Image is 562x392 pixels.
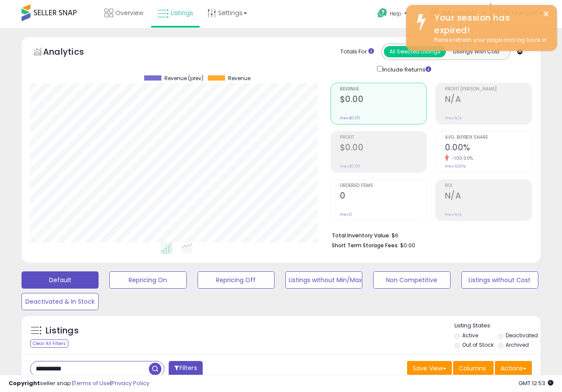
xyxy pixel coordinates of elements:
[445,115,462,121] small: Prev: N/A
[506,341,529,348] label: Archived
[9,380,149,388] div: seller snap | |
[519,379,553,387] span: 2025-08-11 12:53 GMT
[453,361,494,376] button: Columns
[43,46,101,60] h5: Analytics
[340,48,374,56] div: Totals For
[445,135,531,140] span: Avg. Buybox Share
[390,10,401,17] span: Help
[22,293,99,310] button: Deactivated & In Stock
[428,12,550,36] div: Your session has expired!
[115,9,143,17] span: Overview
[506,332,538,339] label: Deactivated
[445,143,531,154] h2: 0.00%
[340,87,426,92] span: Revenue
[371,64,442,74] div: Include Returns
[109,271,186,289] button: Repricing On
[340,191,426,202] h2: 0
[462,341,494,348] label: Out of Stock
[228,75,250,81] span: Revenue
[445,184,531,188] span: ROI
[445,94,531,106] h2: N/A
[340,94,426,106] h2: $0.00
[449,155,473,162] small: -100.00%
[340,143,426,154] h2: $0.00
[407,361,452,376] button: Save View
[74,379,110,387] a: Terms of Use
[454,322,540,330] p: Listing States:
[461,271,538,289] button: Listings without Cost
[340,184,426,188] span: Ordered Items
[445,164,466,169] small: Prev: 6.00%
[46,325,79,337] h5: Listings
[9,379,40,387] strong: Copyright
[400,241,415,249] span: $0.00
[30,339,68,348] div: Clear All Filters
[198,271,275,289] button: Repricing Off
[22,271,99,289] button: Default
[332,232,390,239] b: Total Inventory Value:
[495,361,532,376] button: Actions
[164,75,204,81] span: Revenue (prev)
[285,271,362,289] button: Listings without Min/Max
[459,364,486,373] span: Columns
[169,361,202,376] button: Filters
[445,46,507,57] button: Listings With Cost
[373,271,450,289] button: Non Competitive
[377,8,388,19] i: Get Help
[340,212,352,217] small: Prev: 0
[462,332,478,339] label: Active
[340,164,360,169] small: Prev: $0.00
[340,135,426,140] span: Profit
[428,36,550,44] div: Please refresh your page and log back in
[111,379,149,387] a: Privacy Policy
[340,115,360,121] small: Prev: $0.00
[543,9,550,19] button: ×
[332,242,399,249] b: Short Term Storage Fees:
[445,212,462,217] small: Prev: N/A
[445,87,531,92] span: Profit [PERSON_NAME]
[445,191,531,202] h2: N/A
[384,46,446,57] button: All Selected Listings
[171,9,193,17] span: Listings
[332,230,525,240] li: $6
[371,1,422,28] a: Help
